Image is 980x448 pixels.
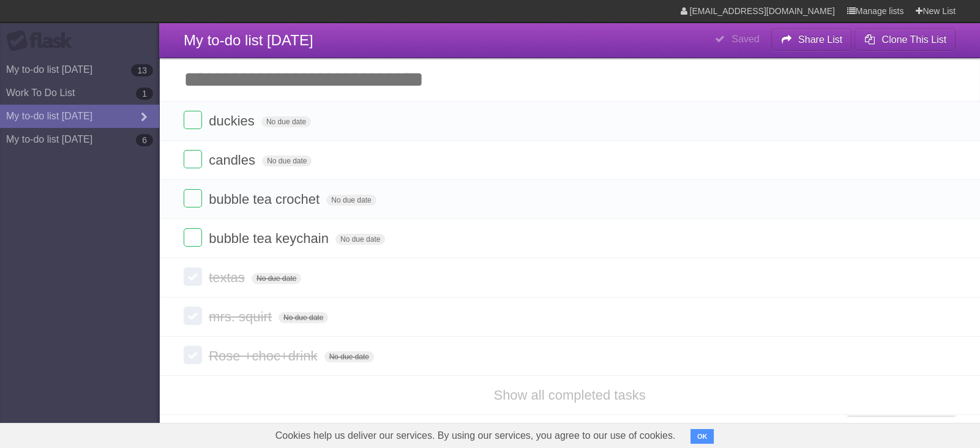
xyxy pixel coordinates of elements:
button: Share List [771,29,852,51]
span: bubble tea keychain [209,231,332,246]
b: Saved [731,34,759,44]
span: Cookies help us deliver our services. By using our services, you agree to our use of cookies. [263,424,688,448]
label: Done [184,150,202,168]
span: No due date [261,116,311,127]
span: No due date [324,351,374,362]
b: 1 [136,88,153,100]
span: textas [209,270,248,285]
button: Clone This List [855,29,956,51]
label: Done [184,228,202,247]
span: No due date [326,195,376,206]
span: No due date [335,234,385,245]
label: Done [184,189,202,207]
label: Done [184,307,202,325]
span: duckies [209,113,258,129]
span: bubble tea crochet [209,192,323,207]
b: 6 [136,134,153,146]
b: Share List [798,34,842,45]
a: Show all completed tasks [493,387,645,403]
b: 13 [131,64,153,77]
label: Done [184,111,202,129]
span: My to-do list [DATE] [184,32,313,48]
label: Done [184,346,202,364]
b: Clone This List [881,34,946,45]
span: No due date [252,273,301,284]
span: Rose +choc+drink [209,348,320,364]
span: mrs. squirt [209,309,275,324]
div: Flask [6,30,80,52]
span: No due date [279,312,328,323]
span: No due date [262,155,312,166]
label: Done [184,267,202,286]
button: OK [690,429,714,444]
span: candles [209,152,258,168]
